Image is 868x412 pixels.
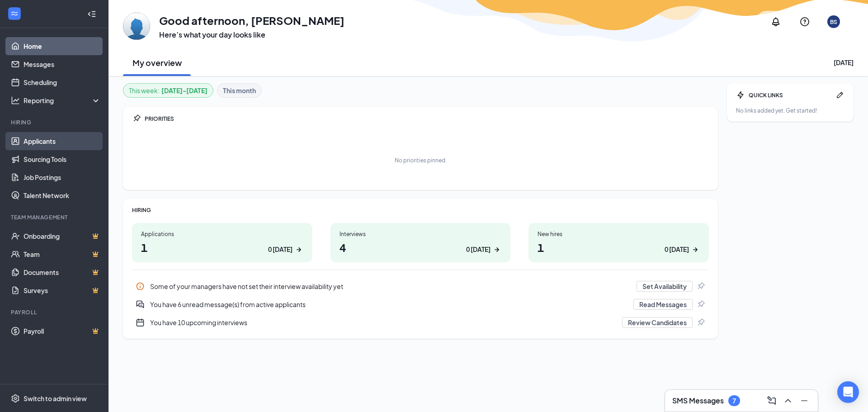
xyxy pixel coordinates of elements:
a: Job Postings [24,168,101,186]
a: CalendarNewYou have 10 upcoming interviewsReview CandidatesPin [132,313,709,331]
div: 0 [DATE] [466,245,491,254]
svg: Pin [696,282,705,291]
b: This month [223,85,256,95]
h3: SMS Messages [672,396,724,406]
a: InfoSome of your managers have not set their interview availability yetSet AvailabilityPin [132,277,709,295]
a: OnboardingCrown [24,227,101,245]
h1: 4 [340,240,502,255]
button: ComposeMessage [764,393,778,408]
div: You have 10 upcoming interviews [150,318,617,327]
button: Read Messages [633,299,693,310]
div: Interviews [340,230,502,238]
button: ChevronUp [780,393,794,408]
svg: ArrowRight [294,245,303,254]
button: Minimize [796,393,811,408]
h1: 1 [538,240,700,255]
a: Applicants [24,132,101,150]
a: SurveysCrown [24,281,101,299]
svg: WorkstreamLogo [10,9,19,18]
div: Applications [141,230,303,238]
div: New hires [538,230,700,238]
svg: QuestionInfo [799,16,810,27]
div: Payroll [11,308,99,316]
div: [DATE] [834,58,854,67]
div: Hiring [11,118,99,126]
svg: Pin [132,114,141,123]
a: Applications10 [DATE]ArrowRight [132,223,312,262]
svg: Info [136,282,145,291]
h1: Good afternoon, [PERSON_NAME] [159,13,344,28]
div: Some of your managers have not set their interview availability yet [132,277,709,295]
a: Talent Network [24,186,101,204]
a: Sourcing Tools [24,150,101,168]
svg: ArrowRight [492,245,501,254]
svg: DoubleChatActive [136,300,145,309]
h1: 1 [141,240,303,255]
div: Switch to admin view [24,394,87,403]
div: This week : [129,85,208,95]
div: 7 [732,397,736,405]
svg: Settings [11,394,20,403]
h3: Here’s what your day looks like [159,30,344,40]
svg: Notifications [770,16,781,27]
button: Review Candidates [622,317,693,328]
a: Home [24,37,101,55]
svg: CalendarNew [136,318,145,327]
div: PRIORITIES [145,115,709,123]
div: You have 6 unread message(s) from active applicants [132,295,709,313]
a: DoubleChatActiveYou have 6 unread message(s) from active applicantsRead MessagesPin [132,295,709,313]
div: Some of your managers have not set their interview availability yet [150,282,631,291]
a: New hires10 [DATE]ArrowRight [528,223,709,262]
svg: ChevronUp [783,395,793,406]
div: No links added yet. Get started! [736,107,844,114]
svg: Pin [696,318,705,327]
svg: Collapse [87,9,96,19]
svg: Minimize [799,395,810,406]
svg: Pen [835,90,844,99]
div: BS [830,18,837,26]
svg: Pin [696,300,705,309]
div: You have 6 unread message(s) from active applicants [150,300,628,309]
a: DocumentsCrown [24,263,101,281]
a: Interviews40 [DATE]ArrowRight [330,223,511,262]
div: HIRING [132,206,709,214]
svg: ComposeMessage [766,395,777,406]
a: Scheduling [24,73,101,91]
img: Brenda Schooler [123,13,150,40]
div: 0 [DATE] [268,245,292,254]
b: [DATE] - [DATE] [161,85,208,95]
a: TeamCrown [24,245,101,263]
div: Open Intercom Messenger [837,381,859,403]
button: Set Availability [637,281,693,292]
svg: ArrowRight [691,245,700,254]
div: QUICK LINKS [749,91,832,99]
div: Team Management [11,213,99,221]
svg: Analysis [11,96,20,105]
div: No priorities pinned. [395,156,447,164]
a: PayrollCrown [24,322,101,340]
div: You have 10 upcoming interviews [132,313,709,331]
svg: Bolt [736,90,745,99]
div: 0 [DATE] [665,245,689,254]
a: Messages [24,55,101,73]
div: Reporting [24,96,101,105]
h2: My overview [132,57,182,68]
